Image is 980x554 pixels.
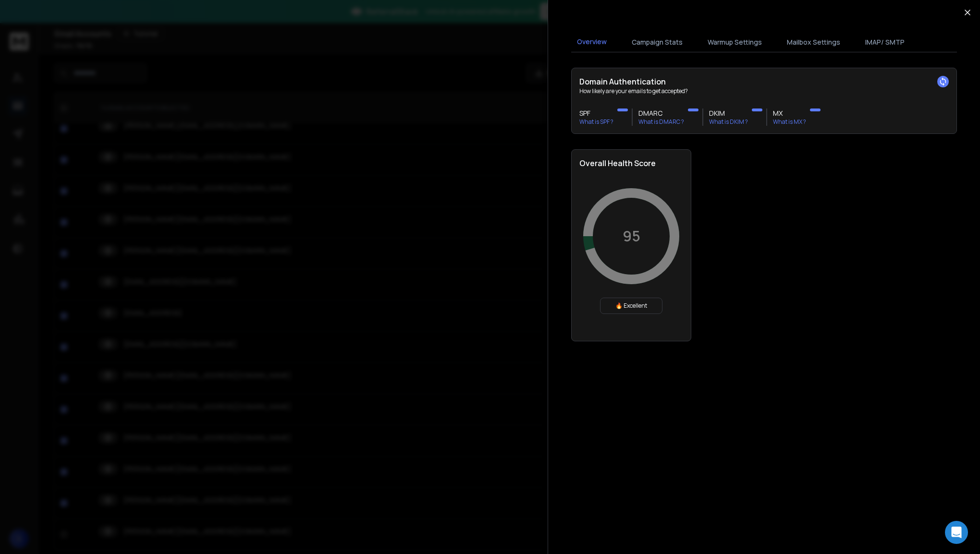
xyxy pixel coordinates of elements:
button: Overview [571,31,612,53]
h3: MX [773,108,806,118]
p: What is MX ? [773,118,806,126]
p: What is DKIM ? [709,118,748,126]
h3: SPF [579,108,613,118]
button: Campaign Stats [626,32,688,53]
button: IMAP/ SMTP [859,32,910,53]
p: How likely are your emails to get accepted? [579,87,949,95]
p: What is SPF ? [579,118,613,126]
h2: Overall Health Score [579,157,683,169]
div: 🔥 Excellent [600,298,662,314]
button: Warmup Settings [702,32,768,53]
p: What is DMARC ? [638,118,684,126]
h3: DMARC [638,108,684,118]
p: 95 [623,228,640,245]
button: Mailbox Settings [781,32,846,53]
div: Open Intercom Messenger [945,521,968,544]
h3: DKIM [709,108,748,118]
h2: Domain Authentication [579,76,949,87]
